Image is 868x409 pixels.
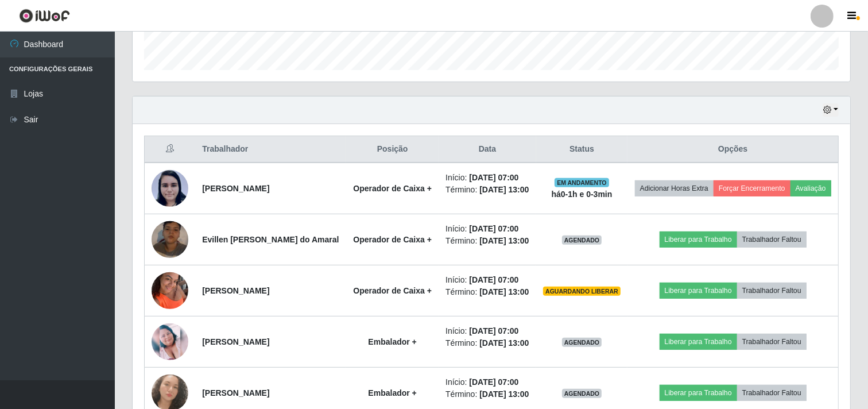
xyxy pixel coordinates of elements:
[445,184,529,196] li: Término:
[445,388,529,400] li: Término:
[479,185,529,194] time: [DATE] 13:00
[152,169,188,207] img: 1628255605382.jpeg
[195,136,346,163] th: Trabalhador
[445,325,529,337] li: Início:
[714,180,790,196] button: Forçar Encerramento
[353,184,432,193] strong: Operador de Caixa +
[445,274,529,286] li: Início:
[202,337,269,346] strong: [PERSON_NAME]
[660,385,737,401] button: Liberar para Trabalho
[152,207,188,272] img: 1751338751212.jpeg
[445,337,529,349] li: Término:
[479,338,529,348] time: [DATE] 13:00
[469,377,518,387] time: [DATE] 07:00
[469,173,518,182] time: [DATE] 07:00
[543,287,621,296] span: AGUARDANDO LIBERAR
[445,172,529,184] li: Início:
[353,286,432,295] strong: Operador de Caixa +
[202,286,269,295] strong: [PERSON_NAME]
[202,235,339,244] strong: Evillen [PERSON_NAME] do Amaral
[562,236,602,245] span: AGENDADO
[555,178,609,187] span: EM ANDAMENTO
[469,275,518,284] time: [DATE] 07:00
[660,231,737,248] button: Liberar para Trabalho
[202,184,269,193] strong: [PERSON_NAME]
[660,283,737,299] button: Liberar para Trabalho
[790,180,831,196] button: Avaliação
[552,190,613,199] strong: há 0-1 h e 0-3 min
[346,136,439,163] th: Posição
[469,326,518,335] time: [DATE] 07:00
[479,236,529,245] time: [DATE] 13:00
[445,376,529,388] li: Início:
[368,337,416,346] strong: Embalador +
[152,266,188,315] img: 1758826713799.jpeg
[536,136,627,163] th: Status
[19,9,70,23] img: CoreUI Logo
[445,235,529,247] li: Término:
[202,388,269,398] strong: [PERSON_NAME]
[479,287,529,296] time: [DATE] 13:00
[368,388,416,398] strong: Embalador +
[737,231,807,248] button: Trabalhador Faltou
[439,136,536,163] th: Data
[635,180,714,196] button: Adicionar Horas Extra
[737,334,807,350] button: Trabalhador Faltou
[353,235,432,244] strong: Operador de Caixa +
[627,136,838,163] th: Opções
[660,334,737,350] button: Liberar para Trabalho
[562,338,602,347] span: AGENDADO
[469,224,518,233] time: [DATE] 07:00
[479,389,529,399] time: [DATE] 13:00
[562,389,602,398] span: AGENDADO
[152,323,188,360] img: 1693706792822.jpeg
[737,385,807,401] button: Trabalhador Faltou
[737,283,807,299] button: Trabalhador Faltou
[445,223,529,235] li: Início:
[445,286,529,298] li: Término:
